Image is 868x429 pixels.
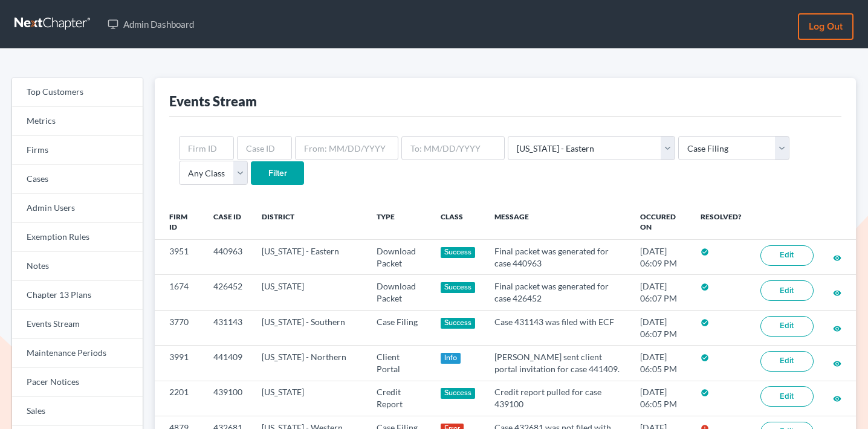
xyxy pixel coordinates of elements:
[833,287,841,297] a: visibility
[760,316,814,337] a: Edit
[12,78,143,107] a: Top Customers
[204,310,252,345] td: 431143
[12,223,143,252] a: Exemption Rules
[630,275,691,310] td: [DATE] 06:07 PM
[367,381,430,416] td: Credit Report
[204,346,252,381] td: 441409
[155,310,204,345] td: 3770
[630,310,691,345] td: [DATE] 06:07 PM
[12,281,143,310] a: Chapter 13 Plans
[798,13,853,40] a: Log out
[12,194,143,223] a: Admin Users
[485,310,630,345] td: Case 431143 was filed with ECF
[833,254,841,262] i: visibility
[155,381,204,416] td: 2201
[833,358,841,368] a: visibility
[441,282,476,293] div: Success
[155,240,204,275] td: 3951
[12,397,143,426] a: Sales
[691,205,751,240] th: Resolved?
[833,324,841,333] i: visibility
[441,353,461,364] div: Info
[12,136,143,165] a: Firms
[485,346,630,381] td: [PERSON_NAME] sent client portal invitation for case 441409.
[760,245,814,266] a: Edit
[169,92,257,110] div: Events Stream
[204,275,252,310] td: 426452
[367,240,430,275] td: Download Packet
[630,240,691,275] td: [DATE] 06:09 PM
[701,283,709,291] i: check_circle
[155,205,204,240] th: Firm ID
[12,165,143,194] a: Cases
[204,205,252,240] th: Case ID
[760,386,814,407] a: Edit
[630,205,691,240] th: Occured On
[252,310,367,345] td: [US_STATE] - Southern
[179,136,234,160] input: Firm ID
[252,381,367,416] td: [US_STATE]
[12,310,143,339] a: Events Stream
[12,107,143,136] a: Metrics
[485,381,630,416] td: Credit report pulled for case 439100
[630,346,691,381] td: [DATE] 06:05 PM
[485,240,630,275] td: Final packet was generated for case 440963
[237,136,292,160] input: Case ID
[441,388,476,399] div: Success
[102,13,200,35] a: Admin Dashboard
[630,381,691,416] td: [DATE] 06:05 PM
[701,353,709,362] i: check_circle
[701,389,709,397] i: check_circle
[204,381,252,416] td: 439100
[833,323,841,333] a: visibility
[833,289,841,297] i: visibility
[441,318,476,329] div: Success
[12,339,143,368] a: Maintenance Periods
[367,205,430,240] th: Type
[367,346,430,381] td: Client Portal
[441,247,476,258] div: Success
[367,275,430,310] td: Download Packet
[485,205,630,240] th: Message
[155,275,204,310] td: 1674
[701,248,709,256] i: check_circle
[760,351,814,372] a: Edit
[12,368,143,397] a: Pacer Notices
[295,136,398,160] input: From: MM/DD/YYYY
[833,395,841,403] i: visibility
[155,346,204,381] td: 3991
[833,393,841,403] a: visibility
[252,240,367,275] td: [US_STATE] - Eastern
[833,360,841,368] i: visibility
[760,280,814,301] a: Edit
[251,161,304,185] input: Filter
[252,346,367,381] td: [US_STATE] - Northern
[701,318,709,327] i: check_circle
[252,275,367,310] td: [US_STATE]
[12,252,143,281] a: Notes
[833,252,841,262] a: visibility
[431,205,485,240] th: Class
[485,275,630,310] td: Final packet was generated for case 426452
[252,205,367,240] th: District
[204,240,252,275] td: 440963
[401,136,505,160] input: To: MM/DD/YYYY
[367,310,430,345] td: Case Filing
